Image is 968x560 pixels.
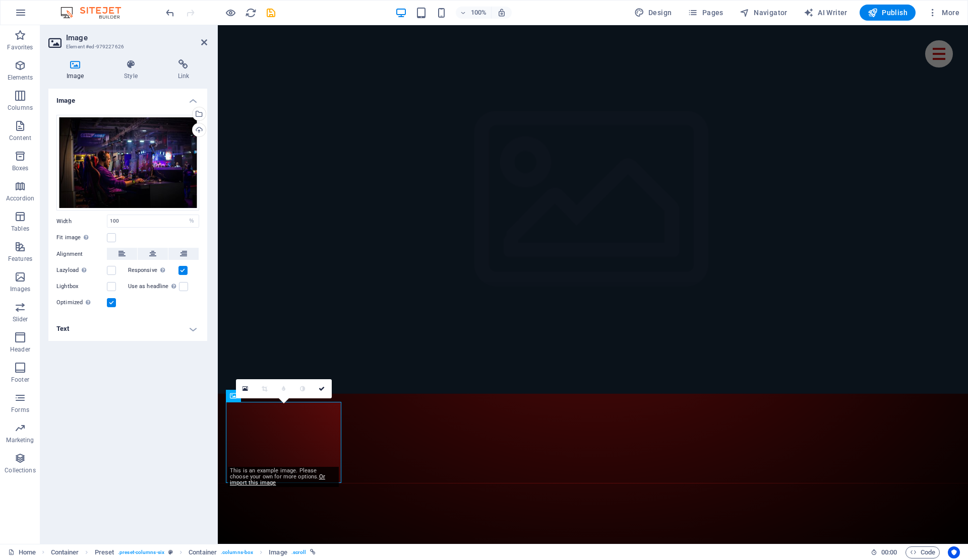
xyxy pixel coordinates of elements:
a: Or import this image [230,473,325,486]
a: Click to cancel selection. Double-click to open Pages [8,546,36,558]
label: Lazyload [56,264,107,276]
span: . columns-box [221,546,253,558]
span: Click to select. Double-click to edit [189,546,217,558]
span: Design [634,8,672,18]
button: reload [245,7,257,19]
p: Favorites [7,43,33,51]
h4: Style [106,59,159,81]
span: More [928,8,959,18]
span: : [888,548,890,556]
span: Publish [868,8,907,18]
span: AI Writer [804,8,848,18]
div: This is an example image. Please choose your own for more options. [228,467,339,487]
button: Click here to leave preview mode and continue editing [224,7,236,19]
p: Forms [11,406,29,414]
h3: Element #ed-979227626 [66,42,187,51]
button: AI Writer [800,5,852,21]
h4: Image [48,59,106,81]
p: Tables [11,225,29,233]
i: Save (Ctrl+S) [265,7,277,19]
button: Usercentrics [948,546,960,558]
i: This element is linked [310,549,316,555]
button: Publish [860,5,916,21]
h6: 100% [471,7,487,19]
a: Crop mode [255,379,274,398]
label: Responsive [128,264,178,276]
label: Use as headline [128,281,179,293]
p: Header [10,345,30,354]
label: Fit image [56,232,107,244]
h6: Session time [871,546,897,558]
div: Design (Ctrl+Alt+Y) [630,5,676,21]
span: Navigator [740,8,788,18]
span: Pages [688,8,723,18]
div: adult-competition-computers-929831.jpg [56,115,199,211]
span: . preset-columns-six [118,546,164,558]
i: This element is a customizable preset [168,549,173,555]
span: . scroll [291,546,307,558]
button: Pages [684,5,727,21]
p: Boxes [12,164,29,172]
h4: Link [160,59,207,81]
a: Blur [274,379,293,398]
label: Width [56,219,107,224]
button: save [265,7,277,19]
span: 00 00 [881,546,897,558]
button: Design [630,5,676,21]
span: Code [910,546,935,558]
button: undo [164,7,176,19]
h2: Image [66,33,207,42]
p: Columns [8,104,33,112]
p: Features [8,255,32,263]
label: Optimized [56,297,107,309]
span: Click to select. Double-click to edit [269,546,287,558]
span: Click to select. Double-click to edit [51,546,79,558]
h4: Text [48,317,207,341]
label: Alignment [56,248,107,260]
p: Elements [8,74,33,82]
button: More [924,5,963,21]
label: Lightbox [56,281,107,293]
p: Marketing [6,436,34,444]
i: Reload page [245,7,257,19]
a: Select files from the file manager, stock photos, or upload file(s) [236,379,255,398]
a: Greyscale [293,379,313,398]
p: Content [9,134,31,142]
button: Code [905,546,940,558]
p: Images [10,285,31,293]
i: On resize automatically adjust zoom level to fit chosen device. [497,8,506,17]
button: Navigator [736,5,792,21]
span: Click to select. Double-click to edit [95,546,114,558]
p: Footer [11,376,29,384]
img: Editor Logo [58,7,134,19]
h4: Image [48,89,207,107]
p: Collections [5,466,35,474]
p: Slider [13,315,28,323]
a: Confirm ( ⌘ ⏎ ) [313,379,332,398]
nav: breadcrumb [51,546,316,558]
p: Accordion [6,194,34,202]
button: 100% [456,7,492,19]
i: Undo: Change text (Ctrl+Z) [164,7,176,19]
